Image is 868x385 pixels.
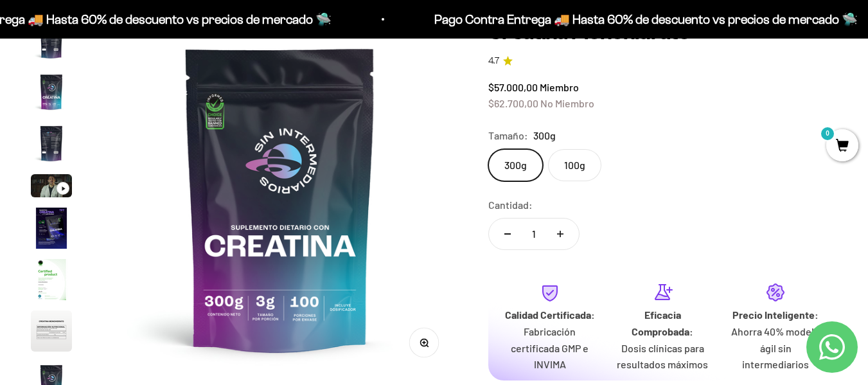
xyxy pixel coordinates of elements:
img: Creatina Monohidrato [103,21,457,376]
button: Ir al artículo 4 [31,123,72,168]
p: Pago Contra Entrega 🚚 Hasta 60% de descuento vs precios de mercado 🛸 [35,9,458,30]
strong: Eficacia Comprobada: [632,309,693,337]
a: 4.74.7 de 5.0 estrellas [488,54,837,68]
button: Ir al artículo 3 [31,71,72,116]
img: Creatina Monohidrato [31,208,72,249]
button: Ir al artículo 5 [31,174,72,201]
p: Fabricación certificada GMP e INVIMA [504,323,596,373]
a: 0 [826,139,858,154]
button: Aumentar cantidad [542,219,579,249]
img: Creatina Monohidrato [31,71,72,112]
img: Creatina Monohidrato [31,123,72,164]
legend: Tamaño: [488,127,528,144]
span: 4.7 [488,54,499,68]
span: No Miembro [540,97,594,109]
span: $57.000,00 [488,81,538,93]
span: $62.700,00 [488,97,538,109]
button: Reducir cantidad [489,219,526,249]
span: Miembro [540,81,579,93]
img: Creatina Monohidrato [31,20,72,61]
button: Ir al artículo 2 [31,20,72,65]
label: Cantidad: [488,197,533,213]
span: 300g [533,127,556,144]
strong: Calidad Certificada: [505,309,595,321]
mark: 0 [820,126,835,141]
button: Ir al artículo 6 [31,208,72,253]
button: Ir al artículo 7 [31,259,72,304]
img: Creatina Monohidrato [31,310,72,352]
strong: Precio Inteligente: [732,309,819,321]
p: Dosis clínicas para resultados máximos [617,340,709,373]
img: Creatina Monohidrato [31,259,72,300]
button: Ir al artículo 8 [31,310,72,355]
p: Ahorra 40% modelo ágil sin intermediarios [729,323,822,373]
